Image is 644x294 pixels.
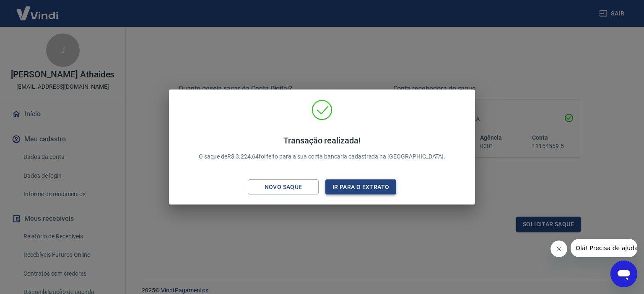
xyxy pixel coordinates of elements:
[199,135,446,146] h4: Transação realizada!
[5,6,70,13] span: Olá! Precisa de ajuda?
[199,135,446,161] p: O saque de R$ 3.224,64 foi feito para a sua conta bancária cadastrada na [GEOGRAPHIC_DATA].
[325,179,396,195] button: Ir para o extrato
[551,240,567,257] iframe: Fechar mensagem
[571,239,637,257] iframe: Mensagem da empresa
[254,182,312,192] div: Novo saque
[610,261,637,287] iframe: Botão para abrir a janela de mensagens
[248,179,319,195] button: Novo saque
